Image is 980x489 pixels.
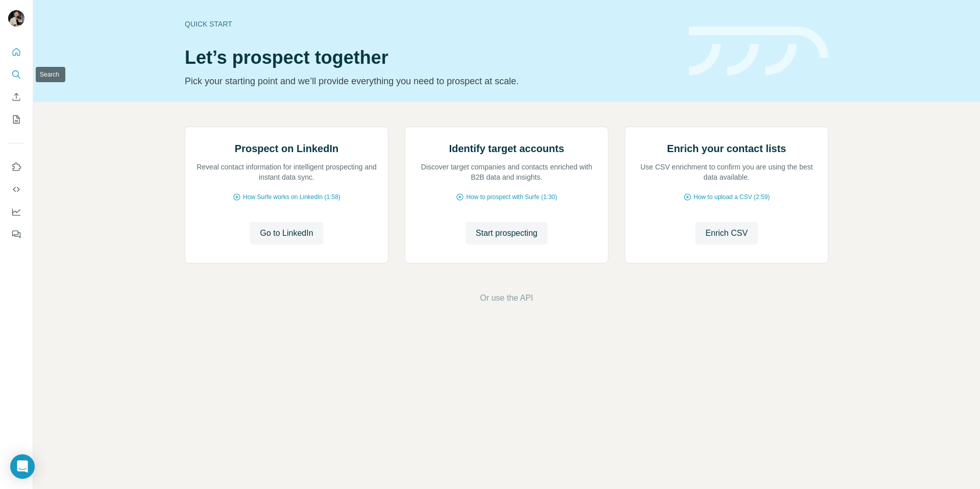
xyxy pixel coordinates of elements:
[8,43,24,61] button: Quick start
[480,292,533,304] button: Or use the API
[8,10,24,27] img: Avatar
[705,227,748,239] span: Enrich CSV
[8,88,24,106] button: Enrich CSV
[185,47,677,68] h1: Let’s prospect together
[8,65,24,84] button: Search
[10,454,35,479] div: Open Intercom Messenger
[465,222,548,244] button: Start prospecting
[476,227,537,239] span: Start prospecting
[243,192,340,202] span: How Surfe works on LinkedIn (1:58)
[195,162,378,182] p: Reveal contact information for intelligent prospecting and instant data sync.
[8,158,24,176] button: Use Surfe on LinkedIn
[694,192,770,202] span: How to upload a CSV (2:59)
[695,222,758,244] button: Enrich CSV
[8,203,24,221] button: Dashboard
[185,74,677,88] p: Pick your starting point and we’ll provide everything you need to prospect at scale.
[635,162,818,182] p: Use CSV enrichment to confirm you are using the best data available.
[8,225,24,243] button: Feedback
[185,19,677,29] div: Quick start
[689,27,828,76] img: banner
[466,192,557,202] span: How to prospect with Surfe (1:30)
[667,141,786,156] h2: Enrich your contact lists
[260,227,313,239] span: Go to LinkedIn
[415,162,598,182] p: Discover target companies and contacts enriched with B2B data and insights.
[250,222,323,244] button: Go to LinkedIn
[449,141,565,156] h2: Identify target accounts
[235,141,338,156] h2: Prospect on LinkedIn
[8,180,24,199] button: Use Surfe API
[8,110,24,129] button: My lists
